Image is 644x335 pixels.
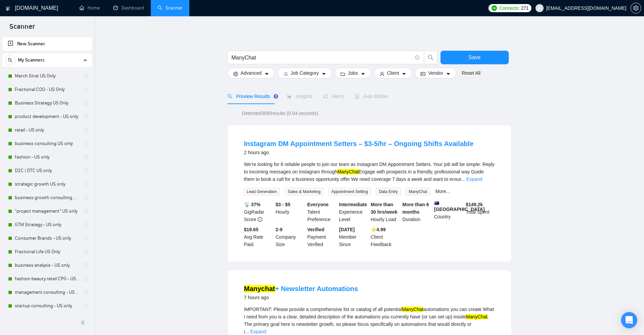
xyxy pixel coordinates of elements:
[421,71,425,76] span: idcard
[158,5,183,11] a: searchScanner
[83,100,89,106] span: holder
[15,245,79,259] a: Fractional Life US Only
[630,3,641,14] button: setting
[83,236,89,241] span: holder
[83,303,89,309] span: holder
[244,188,280,195] span: Lead Generation
[83,168,89,173] span: holder
[307,227,325,232] b: Verified
[278,68,332,78] button: barsJob Categorycaret-down
[376,188,401,195] span: Data Entry
[15,123,79,137] a: retail - US only
[244,293,358,302] div: 7 hours ago
[466,314,487,319] mark: ManyChat
[80,319,87,326] span: double-left
[402,307,424,312] mark: ManyChat
[244,227,259,232] b: $19.65
[241,69,262,77] span: Advanced
[15,137,79,150] a: business consulting US only
[15,286,79,299] a: management consulting - US only
[440,51,509,64] button: Save
[83,73,89,79] span: holder
[355,94,388,99] span: Auto Bidder
[446,71,451,76] span: caret-down
[433,201,464,223] div: Country
[335,68,371,78] button: folderJobscaret-down
[15,272,79,286] a: fashion beauty retail CPG - US only
[402,71,406,76] span: caret-down
[8,37,87,51] a: New Scanner
[355,94,359,99] span: robot
[287,94,292,99] span: area-chart
[83,182,89,187] span: holder
[621,312,637,328] div: Open Intercom Messenger
[83,114,89,119] span: holder
[15,96,79,110] a: Business Strategy US Only
[15,164,79,177] a: D2C | DTC US only
[461,176,465,182] span: ...
[274,226,306,248] div: Company Size
[228,94,276,99] span: Preview Results
[287,94,312,99] span: Insights
[15,177,79,191] a: strategic growth US only
[374,68,412,78] button: userClientcaret-down
[276,227,282,232] b: 2-9
[462,69,480,77] a: Reset All
[340,71,345,76] span: folder
[339,202,367,207] b: Intermediate
[113,5,144,11] a: dashboardDashboard
[630,5,641,11] a: setting
[244,285,358,292] a: Manychat+ Newsletter Automations
[434,201,439,206] img: 🇦🇺
[83,154,89,160] span: holder
[468,53,480,62] span: Save
[15,232,79,245] a: Consumer Brands - US only
[415,68,456,78] button: idcardVendorcaret-down
[467,176,482,182] a: Expand
[406,188,430,195] span: ManyChat
[291,69,319,77] span: Job Category
[2,37,92,51] li: New Scanner
[5,58,15,63] span: search
[371,227,386,232] b: ⭐️ 4.99
[244,148,474,157] div: 2 hours ago
[424,51,437,64] button: search
[18,53,45,67] span: My Scanners
[83,276,89,282] span: holder
[306,226,338,248] div: Payment Verified
[83,141,89,146] span: holder
[424,54,437,61] span: search
[428,69,443,77] span: Vendor
[83,222,89,228] span: holder
[243,226,275,248] div: Avg Rate Paid
[337,169,359,174] mark: ManyChat
[338,226,369,248] div: Member Since
[631,5,641,11] span: setting
[4,22,40,36] span: Scanner
[307,202,329,207] b: Everyone
[537,6,542,10] span: user
[415,55,420,60] span: info-circle
[15,299,79,313] a: startup consulting - US only
[15,218,79,232] a: GTM Strategy - US only
[232,53,412,62] input: Search Freelance Jobs...
[283,71,288,76] span: bars
[244,161,495,183] div: We’re looking for 6 reliable people to join our team as Instagram DM Appointment Setters. Your jo...
[323,94,328,99] span: notification
[228,94,232,99] span: search
[369,226,401,248] div: Client Feedback
[521,4,528,12] span: 271
[245,329,249,334] span: ...
[83,209,89,214] span: holder
[15,205,79,218] a: "project management" US only
[244,285,275,292] mark: Manychat
[361,71,365,76] span: caret-down
[233,71,238,76] span: setting
[83,87,89,92] span: holder
[15,83,79,96] a: Fractional COO - US Only
[380,71,384,76] span: user
[244,202,261,207] b: 📡 37%
[435,189,450,194] a: More...
[434,201,485,212] b: [GEOGRAPHIC_DATA]
[348,69,358,77] span: Jobs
